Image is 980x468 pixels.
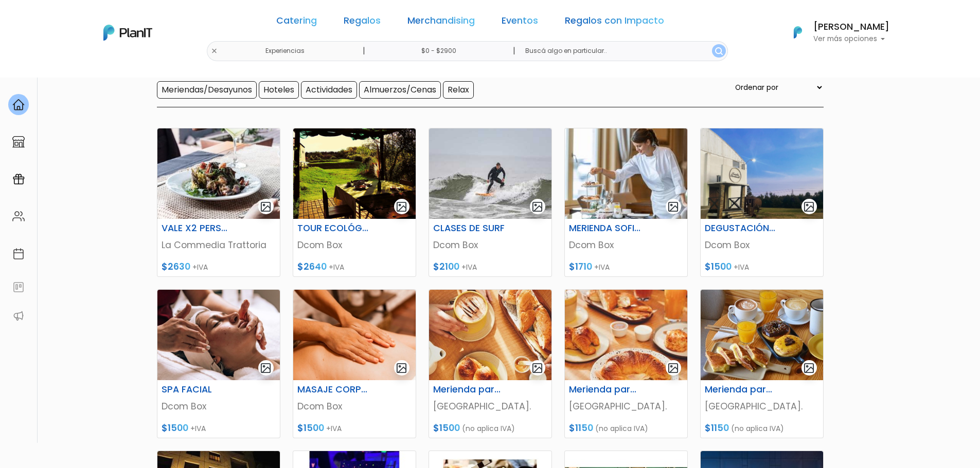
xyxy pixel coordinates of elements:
[12,210,25,222] img: people-662611757002400ad9ed0e3c099ab2801c6687ba6c219adb57efc949bc21e19d.svg
[297,400,412,413] p: Dcom Box
[564,289,688,438] a: gallery-light Merienda para 2 Dúo Dulce [GEOGRAPHIC_DATA]. $1150 (no aplica IVA)
[433,260,459,273] span: $2100
[565,290,687,380] img: thumb_WhatsApp_Image_2024-05-14_at_10.28.08.jpeg
[162,400,276,413] p: Dcom Box
[803,362,815,374] img: gallery-light
[433,422,460,434] span: $1500
[12,99,25,111] img: home-e721727adea9d79c4d83392d1f703f7f8bce08238fde08b1acbfd93340b81755.svg
[429,289,552,438] a: gallery-light Merienda para 2 [GEOGRAPHIC_DATA]. $1500 (no aplica IVA)
[162,238,276,252] p: La Commedia Trattoria
[53,10,148,30] div: ¿Necesitás ayuda?
[427,223,511,234] h6: CLASES DE SURF
[734,262,749,272] span: +IVA
[155,223,240,234] h6: VALE X2 PERSONAS
[301,81,357,99] input: Actividades
[157,128,280,277] a: gallery-light VALE X2 PERSONAS La Commedia Trattoria $2630 +IVA
[12,173,25,185] img: campaigns-02234683943229c281be62815700db0a1741e53638e28bf9629b52c665b00959.svg
[291,384,376,395] h6: MASAJE CORPORAL
[157,290,280,380] img: thumb_2AAA59ED-4AB8-4286-ADA8-D238202BF1A2.jpeg
[705,238,819,252] p: Dcom Box
[293,128,416,277] a: gallery-light TOUR ECOLÓGICO - DÍA DE CAMPO EN EL HUMEDAL LA MACARENA Dcom Box $2640 +IVA
[462,423,515,434] span: (no aplica IVA)
[297,238,412,252] p: Dcom Box
[461,262,477,272] span: +IVA
[705,400,819,413] p: [GEOGRAPHIC_DATA].
[429,128,552,277] a: gallery-light CLASES DE SURF Dcom Box $2100 +IVA
[513,45,515,57] p: |
[211,48,218,54] img: close-6986928ebcb1d6c9903e3b54e860dbc4d054630f23adef3a32610726dff6a82b.svg
[260,201,272,213] img: gallery-light
[293,290,416,380] img: thumb_EEBA820B-9A13-4920-8781-964E5B39F6D7.jpeg
[569,260,592,273] span: $1710
[396,201,407,213] img: gallery-light
[293,128,416,219] img: thumb_La_Macarena__2_.jpg
[780,19,889,46] button: PlanIt Logo [PERSON_NAME] Ver más opciones
[157,81,257,99] input: Meriendas/Desayunos
[701,128,823,219] img: thumb_Captura_de_pantalla_2024-04-18_163654.png
[705,260,732,273] span: $1500
[700,289,824,438] a: gallery-light Merienda para 2 [GEOGRAPHIC_DATA]. $1150 (no aplica IVA)
[700,128,824,277] a: gallery-light DEGUSTACIÓN BODEGA Dcom Box $1500 +IVA
[565,128,687,219] img: thumb_WhatsApp_Image_2024-04-18_at_14.35.47.jpeg
[569,238,683,252] p: Dcom Box
[12,248,25,260] img: calendar-87d922413cdce8b2cf7b7f5f62616a5cf9e4887200fb71536465627b3292af00.svg
[701,290,823,380] img: thumb_1FD537C3-042E-40E4-AA1E-81BE6AC27B41.jpeg
[569,400,683,413] p: [GEOGRAPHIC_DATA].
[291,223,376,234] h6: TOUR ECOLÓGICO - DÍA DE CAMPO EN EL HUMEDAL LA MACARENA
[429,290,551,380] img: thumb_08DB2075-616A-44DA-8B26-3AE46993C98E.jpeg
[594,262,610,272] span: +IVA
[103,25,152,41] img: PlanIt Logo
[192,262,208,272] span: +IVA
[155,384,240,395] h6: SPA FACIAL
[12,136,25,148] img: marketplace-4ceaa7011d94191e9ded77b95e3339b90024bf715f7c57f8cf31f2d8c509eaba.svg
[813,23,889,32] h6: [PERSON_NAME]
[396,362,407,374] img: gallery-light
[595,423,648,434] span: (no aplica IVA)
[293,289,416,438] a: gallery-light MASAJE CORPORAL Dcom Box $1500 +IVA
[407,16,475,29] a: Merchandising
[564,128,688,277] a: gallery-light MERIENDA SOFITEL Dcom Box $1710 +IVA
[565,16,664,29] a: Regalos con Impacto
[190,423,206,434] span: +IVA
[260,362,272,374] img: gallery-light
[517,41,727,61] input: Buscá algo en particular..
[433,400,547,413] p: [GEOGRAPHIC_DATA].
[813,35,889,43] p: Ver más opciones
[803,201,815,213] img: gallery-light
[563,384,647,395] h6: Merienda para 2 Dúo Dulce
[12,310,25,322] img: partners-52edf745621dab592f3b2c58e3bca9d71375a7ef29c3b500c9f145b62cc070d4.svg
[297,260,327,273] span: $2640
[569,422,593,434] span: $1150
[699,223,783,234] h6: DEGUSTACIÓN BODEGA
[427,384,511,395] h6: Merienda para 2
[667,201,679,213] img: gallery-light
[326,423,342,434] span: +IVA
[443,81,474,99] input: Relax
[502,16,538,29] a: Eventos
[259,81,299,99] input: Hoteles
[157,128,280,219] img: thumb_WhatsApp_Image_2022-06-22_at_3.14.10_PM.jpeg
[329,262,344,272] span: +IVA
[157,289,280,438] a: gallery-light SPA FACIAL Dcom Box $1500 +IVA
[162,422,188,434] span: $1500
[363,45,365,57] p: |
[531,362,543,374] img: gallery-light
[531,201,543,213] img: gallery-light
[563,223,647,234] h6: MERIENDA SOFITEL
[297,422,324,434] span: $1500
[705,422,729,434] span: $1150
[699,384,783,395] h6: Merienda para 2
[359,81,441,99] input: Almuerzos/Cenas
[162,260,190,273] span: $2630
[433,238,547,252] p: Dcom Box
[344,16,381,29] a: Regalos
[787,21,809,44] img: PlanIt Logo
[12,281,25,293] img: feedback-78b5a0c8f98aac82b08bfc38622c3050aee476f2c9584af64705fc4e61158814.svg
[731,423,784,434] span: (no aplica IVA)
[429,128,551,219] img: thumb_WhatsApp_Image_2023-09-04_at_10.34.55_AM.jpeg
[276,16,317,29] a: Catering
[667,362,679,374] img: gallery-light
[715,47,723,55] img: search_button-432b6d5273f82d61273b3651a40e1bd1b912527efae98b1b7a1b2c0702e16a8d.svg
